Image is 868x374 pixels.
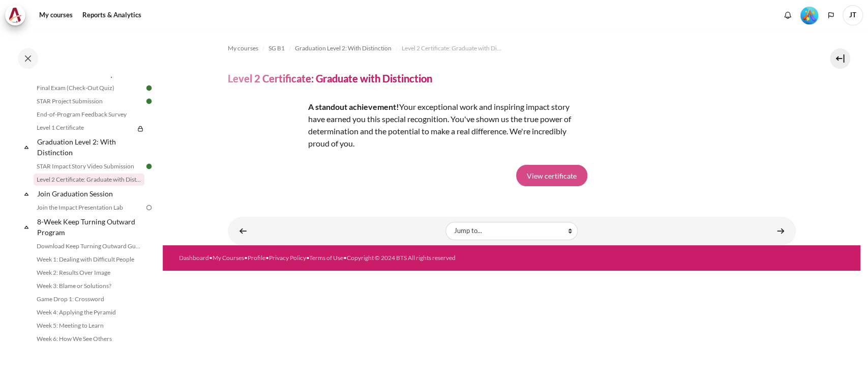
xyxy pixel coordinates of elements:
a: Join the Impact Presentation Lab [34,202,144,214]
a: SG B1 [268,42,285,54]
a: Terms of Use [309,254,343,262]
section: Content [163,30,860,245]
img: fxvh [228,101,304,177]
a: Dashboard [179,254,209,262]
span: My courses [228,44,258,53]
a: User menu [843,5,863,25]
img: Level #5 [800,7,818,24]
img: Done [144,83,154,93]
a: Architeck Architeck [5,5,31,25]
div: Level #5 [800,6,818,24]
img: To do [144,203,154,212]
a: Level 1 Certificate [34,122,134,134]
a: Download Keep Turning Outward Guide [34,240,144,252]
a: Level 2 Certificate: Graduate with Distinction [34,174,144,186]
h4: Level 2 Certificate: Graduate with Distinction [228,72,432,85]
img: Done [144,97,154,106]
span: Collapse [21,222,32,232]
a: ◄ STAR Impact Story Video Submission [233,221,253,241]
a: Join the Impact Presentation Lab ► [770,221,791,241]
a: Final Exam (Check-Out Quiz) [34,82,144,94]
img: Architeck [8,8,22,23]
strong: A standout achievement! [308,102,399,111]
a: STAR Impact Story Video Submission [34,160,144,172]
a: My courses [36,5,76,25]
a: Level #5 [796,6,822,24]
a: Profile [248,254,265,262]
nav: Navigation bar [228,40,796,56]
span: Level 2 Certificate: Graduate with Distinction [402,44,503,53]
a: Week 6: How We See Others [34,333,144,345]
span: SG B1 [268,44,285,53]
span: Collapse [21,189,32,199]
div: Your exceptional work and inspiring impact story have earned you this special recognition. You've... [228,101,584,150]
a: Game Drop 1: Crossword [34,293,144,305]
a: Join Graduation Session [36,187,144,200]
div: • • • • • [179,253,547,263]
a: View certificate [516,165,587,186]
a: Level 2 Certificate: Graduate with Distinction [402,42,503,54]
span: Graduation Level 2: With Distinction [295,44,392,53]
a: Week 1: Dealing with Difficult People [34,253,144,266]
a: Week 2: Results Over Image [34,267,144,279]
a: Copyright © 2024 BTS All rights reserved [347,254,456,262]
button: Languages [823,8,839,23]
span: Collapse [21,142,32,152]
a: Graduation Level 2: With Distinction [295,42,392,54]
img: Done [144,162,154,171]
a: My Courses [213,254,244,262]
a: End-of-Program Feedback Survey [34,108,144,121]
div: Show notification window with no new notifications [780,8,795,23]
a: Week 5: Meeting to Learn [34,320,144,332]
a: STAR Project Submission [34,95,144,107]
a: Graduation Level 2: With Distinction [36,135,144,159]
a: My courses [228,42,258,54]
a: Privacy Policy [269,254,306,262]
a: Week 3: Blame or Solutions? [34,280,144,292]
a: Reports & Analytics [79,5,145,25]
span: JT [843,5,863,25]
a: 8-Week Keep Turning Outward Program [36,215,144,239]
a: Week 4: Applying the Pyramid [34,306,144,319]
